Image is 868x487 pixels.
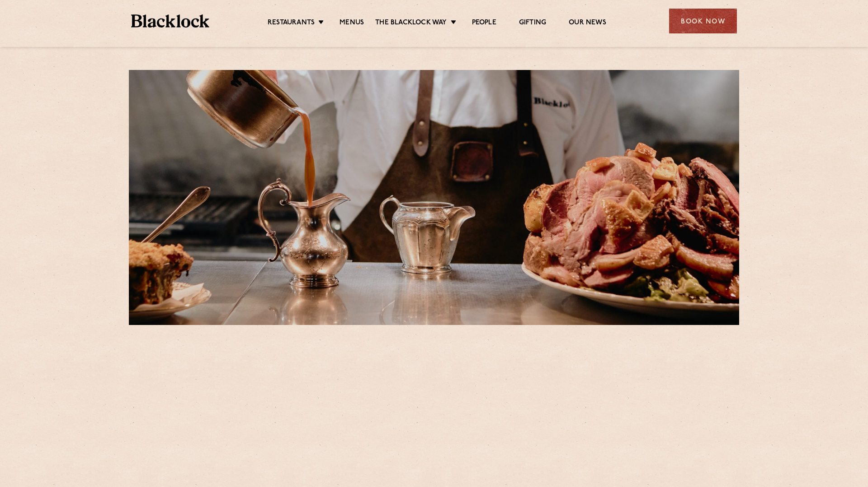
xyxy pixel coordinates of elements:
a: The Blacklock Way [375,19,447,28]
a: Our News [569,19,606,28]
a: Menus [340,19,364,28]
a: Gifting [519,19,546,28]
a: Restaurants [268,19,315,28]
a: People [472,19,496,28]
img: BL_Textured_Logo-footer-cropped.svg [131,14,209,28]
div: Book Now [669,9,737,33]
